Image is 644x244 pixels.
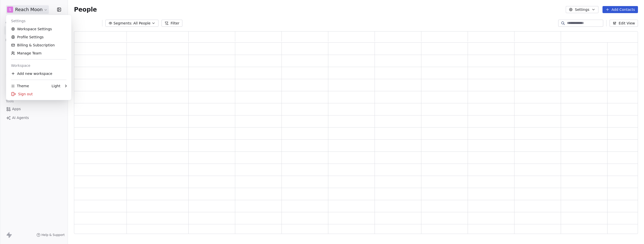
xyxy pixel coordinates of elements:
div: Theme [11,83,29,88]
a: Manage Team [8,49,69,57]
a: Profile Settings [8,33,69,41]
div: Workspace [8,62,69,70]
a: Workspace Settings [8,25,69,33]
div: Light [52,83,60,88]
div: Sign out [8,90,69,98]
div: Settings [8,17,69,25]
div: Add new workspace [8,70,69,78]
a: Billing & Subscription [8,41,69,49]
